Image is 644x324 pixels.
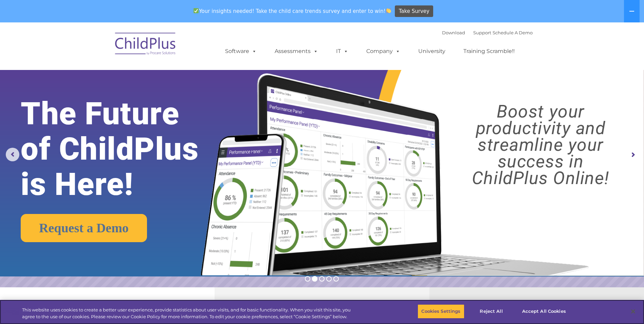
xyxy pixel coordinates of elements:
button: Close [626,304,641,319]
span: Last name [94,45,115,50]
button: Accept All Cookies [518,304,570,319]
a: Support [473,30,491,35]
a: Take Survey [395,5,433,17]
span: Phone number [94,73,123,78]
a: Training Scramble!! [457,44,521,58]
a: Download [442,30,465,35]
a: Software [218,44,263,58]
font: | [442,30,533,35]
button: Reject All [470,304,513,319]
rs-layer: The Future of ChildPlus is Here! [21,96,226,202]
a: Assessments [268,44,325,58]
a: Schedule A Demo [493,30,533,35]
span: Take Survey [399,5,429,17]
div: This website uses cookies to create a better user experience, provide statistics about user visit... [22,307,354,320]
img: 👏 [386,8,391,13]
a: Company [360,44,407,58]
img: ChildPlus by Procare Solutions [112,28,180,62]
rs-layer: Boost your productivity and streamline your success in ChildPlus Online! [445,103,636,186]
a: Request a Demo [21,214,147,242]
a: University [411,44,452,58]
button: Cookies Settings [418,304,464,319]
img: ✅ [194,8,199,13]
span: Your insights needed! Take the child care trends survey and enter to win! [191,4,394,18]
a: IT [329,44,355,58]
